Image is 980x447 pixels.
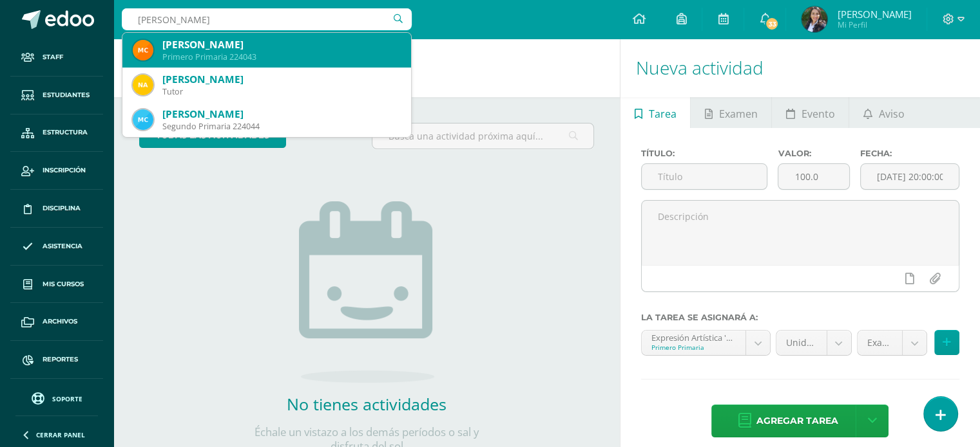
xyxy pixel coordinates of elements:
a: Unidad 4 [776,331,851,355]
input: Título [642,164,767,189]
span: Mis cursos [43,279,84,289]
img: a691fb3229d55866dc4a4c80c723f905.png [802,6,827,32]
input: Fecha de entrega [861,164,959,189]
span: Agregar tarea [756,405,838,437]
span: Soporte [52,394,82,403]
a: Estructura [10,114,103,152]
span: [PERSON_NAME] [837,8,911,21]
img: 810899f76ed9074401f17e46a14da05c.png [133,109,153,130]
div: Primero Primaria 224043 [162,51,401,62]
span: Evento [802,98,835,129]
label: Fecha: [860,149,959,158]
a: Tarea [620,97,690,128]
a: Staff [10,39,103,77]
img: no_activities.png [299,201,434,383]
div: Segundo Primaria 224044 [162,121,401,132]
div: Expresión Artística 'compound--Expresión Artística' [651,331,736,343]
span: Inscripción [43,165,86,176]
span: Archivos [43,316,77,327]
a: Archivos [10,303,103,341]
a: Soporte [15,389,98,406]
span: Tarea [649,98,677,129]
a: Estudiantes [10,77,103,114]
a: Mis cursos [10,266,103,304]
span: Estudiantes [43,90,90,100]
a: Aviso [849,97,918,128]
a: Examen (30.0%) [858,331,927,355]
div: Tutor [162,86,401,97]
input: Busca un usuario... [122,8,412,30]
label: La tarea se asignará a: [641,313,959,322]
a: Evento [772,97,849,128]
span: Unidad 4 [786,331,817,355]
span: Cerrar panel [36,430,85,439]
span: Aviso [879,98,905,129]
h2: No tienes actividades [238,393,495,415]
a: Asistencia [10,228,103,266]
h1: Nueva actividad [636,39,965,97]
span: Disciplina [43,203,81,214]
label: Valor: [778,149,850,158]
a: Disciplina [10,190,103,228]
a: Inscripción [10,152,103,190]
div: [PERSON_NAME] [162,73,401,86]
div: Primero Primaria [651,343,736,352]
span: Mi Perfil [837,19,911,30]
div: [PERSON_NAME] [162,38,401,51]
div: [PERSON_NAME] [162,107,401,121]
label: Título: [641,149,768,158]
span: 33 [765,17,779,31]
span: Staff [43,52,63,62]
span: Asistencia [43,241,82,251]
input: Busca una actividad próxima aquí... [372,123,593,149]
a: Examen [691,97,771,128]
input: Puntos máximos [778,164,849,189]
span: Reportes [43,354,78,365]
span: Examen (30.0%) [867,331,892,355]
img: 753c99cc60fe11685f04f39516922a6e.png [133,75,153,95]
span: Estructura [43,127,88,138]
span: Examen [719,98,758,129]
img: 0f6c3261b76743dbad5cbd9cd8d06534.png [133,40,153,60]
a: Reportes [10,341,103,379]
a: Expresión Artística 'compound--Expresión Artística'Primero Primaria [642,331,770,355]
